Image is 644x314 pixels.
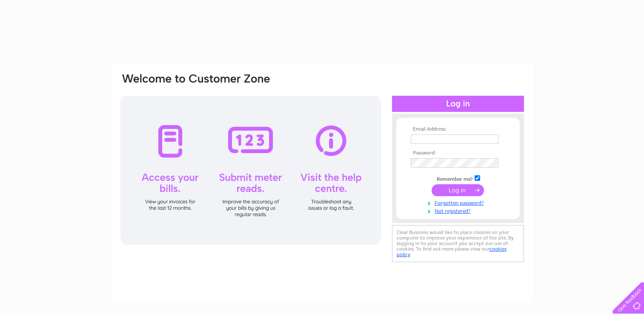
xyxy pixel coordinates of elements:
td: Remember me? [409,174,507,183]
div: Clear Business would like to place cookies on your computer to improve your experience of the sit... [392,225,524,262]
input: Submit [432,184,484,196]
a: Forgotten password? [411,198,507,206]
a: cookies policy [397,246,507,257]
th: Email Address: [409,126,507,132]
a: Not registered? [411,206,507,214]
th: Password: [409,150,507,156]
